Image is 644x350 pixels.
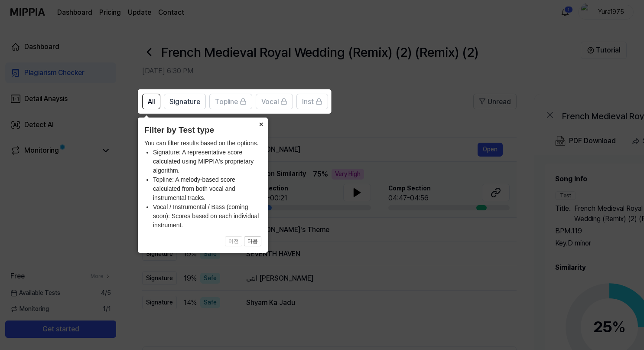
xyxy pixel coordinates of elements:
[261,97,279,107] span: Vocal
[169,97,200,107] span: Signature
[153,175,261,203] li: Topline: A melody-based score calculated from both vocal and instrumental tracks.
[144,139,261,230] div: You can filter results based on the options.
[148,97,155,107] span: All
[215,97,238,107] span: Topline
[144,124,261,137] header: Filter by Test type
[142,94,160,109] button: All
[209,94,252,109] button: Topline
[254,118,268,130] button: Close
[302,97,314,107] span: Inst
[244,236,261,247] button: 다음
[256,94,293,109] button: Vocal
[153,148,261,175] li: Signature: A representative score calculated using MIPPIA's proprietary algorithm.
[296,94,328,109] button: Inst
[153,203,261,230] li: Vocal / Instrumental / Bass (coming soon): Scores based on each individual instrument.
[164,94,206,109] button: Signature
